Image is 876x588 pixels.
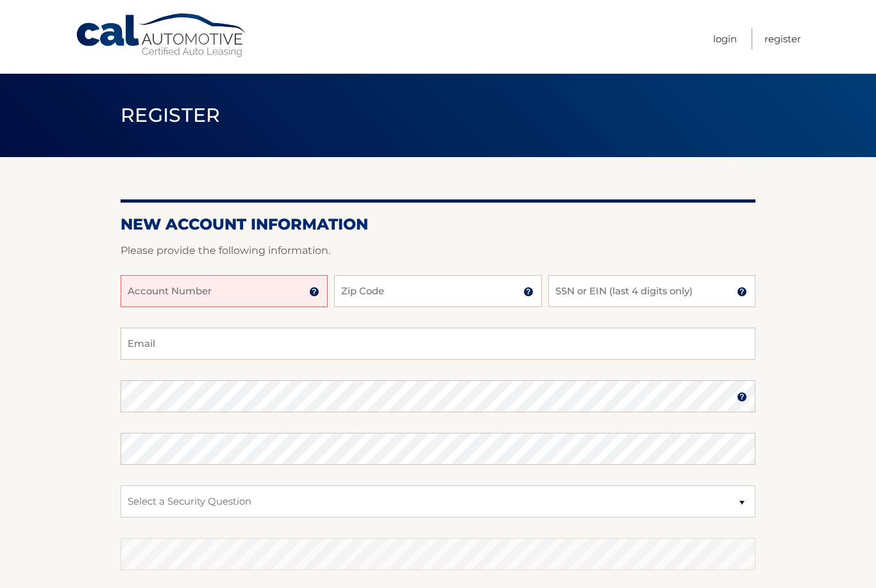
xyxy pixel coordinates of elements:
[548,275,755,307] input: SSN or EIN (last 4 digits only)
[737,392,747,402] img: tooltip.svg
[121,328,755,360] input: Email
[121,242,755,260] p: Please provide the following information.
[764,28,801,49] a: Register
[737,287,747,297] img: tooltip.svg
[121,275,328,307] input: Account Number
[334,275,541,307] input: Zip Code
[121,215,755,234] h2: New Account Information
[523,287,534,297] img: tooltip.svg
[121,103,221,127] span: Register
[75,13,248,58] a: Cal Automotive
[309,287,319,297] img: tooltip.svg
[713,28,737,49] a: Login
